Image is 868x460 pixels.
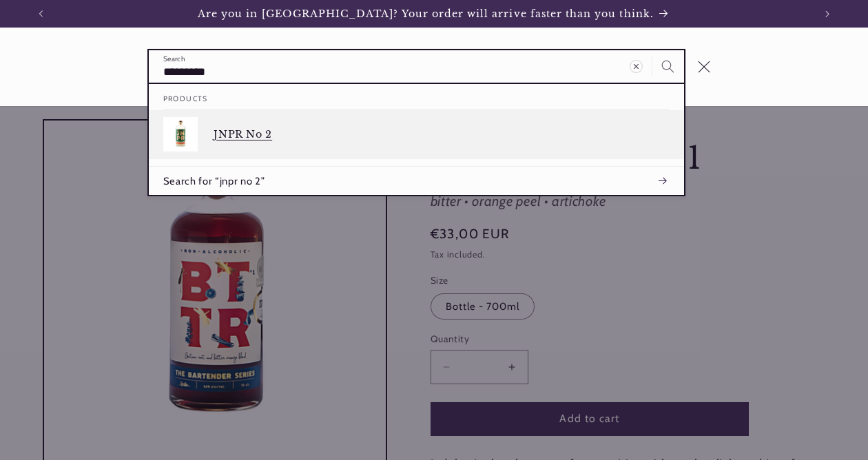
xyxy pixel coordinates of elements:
[163,117,198,151] img: JNPR No 2
[688,51,720,83] button: Close
[149,110,684,159] a: JNPR No 2
[214,128,670,140] p: JNPR No 2
[652,50,684,82] button: Search
[163,84,670,109] h2: Products
[620,50,652,82] button: Clear search term
[198,8,654,20] span: Are you in [GEOGRAPHIC_DATA]? Your order will arrive faster than you think.
[163,174,265,188] span: Search for “jnpr no 2”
